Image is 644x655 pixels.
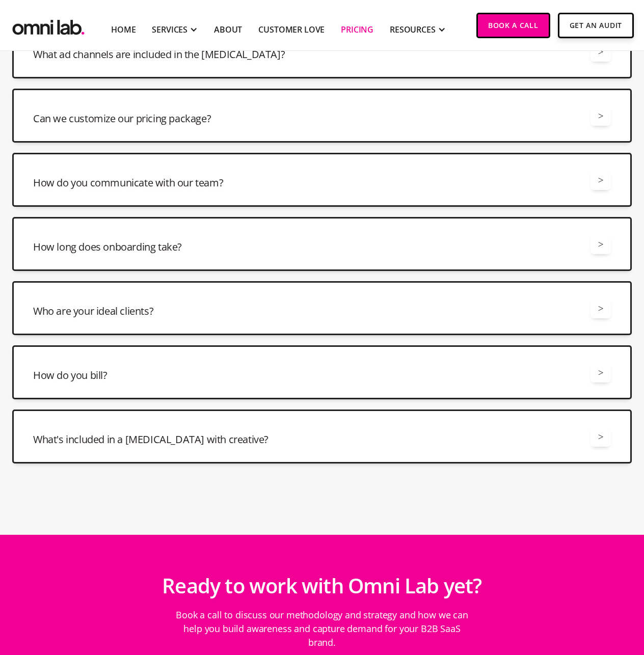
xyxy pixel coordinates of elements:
h3: How do you bill? [33,368,108,383]
h3: Who are your ideal clients? [33,304,153,318]
div: > [598,302,604,315]
a: Home [111,23,136,36]
div: SERVICES [152,23,187,36]
div: > [598,173,604,187]
h3: How do you communicate with our team? [33,176,223,190]
iframe: Chat Widget [461,537,644,655]
a: Get An Audit [558,13,634,38]
a: home [10,13,87,38]
p: Book a call to discuss our methodology and strategy and how we can help you build awareness and c... [169,603,475,654]
a: About [214,23,242,36]
h3: Can we customize our pricing package? [33,112,211,126]
h3: What's included in a [MEDICAL_DATA] with creative? [33,432,269,447]
div: > [598,430,604,444]
a: Customer Love [258,23,325,36]
div: > [598,366,604,379]
div: > [598,109,604,123]
div: RESOURCES [390,23,436,36]
a: Pricing [341,23,373,36]
h3: What ad channels are included in the [MEDICAL_DATA]? [33,47,285,62]
h3: How long does onboarding take? [33,240,182,254]
img: Omni Lab: B2B SaaS Demand Generation Agency [10,13,87,38]
div: > [598,45,604,59]
a: Book a Call [476,13,550,38]
div: > [598,237,604,251]
h2: Ready to work with Omni Lab yet? [162,568,481,603]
